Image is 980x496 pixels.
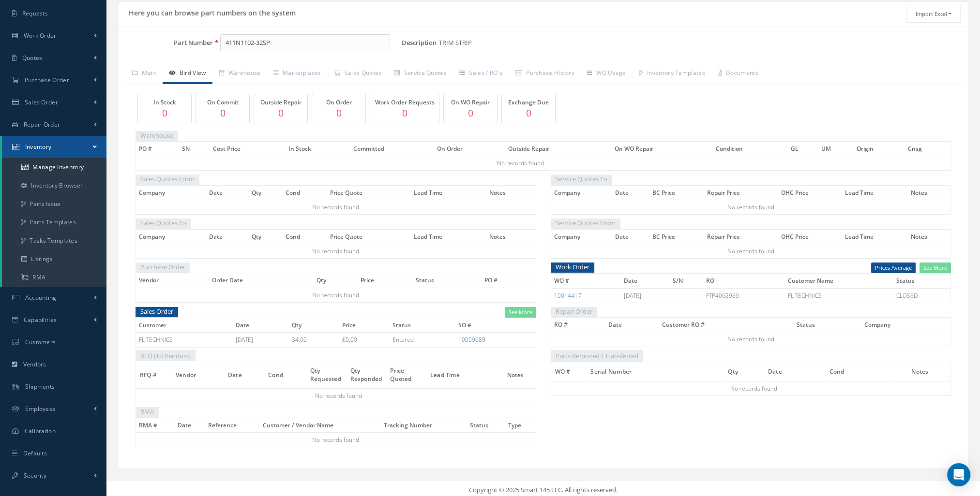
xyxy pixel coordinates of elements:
[551,173,612,185] span: Service Quotes To
[140,370,157,379] span: RFQ #
[116,485,970,495] div: Copyright © 2025 Smart 145 LLC. All rights reserved.
[509,64,581,84] a: Purchase History
[140,106,189,120] p: 0
[315,99,363,106] h5: On Order
[381,418,467,432] th: Tracking Number
[136,433,536,447] td: No records found
[212,64,267,84] a: Warehouse
[670,274,704,288] th: S/N
[24,316,57,324] span: Capabilities
[136,229,207,244] th: Company
[555,366,571,376] span: WO #
[778,185,842,200] th: OHC Price
[198,106,247,120] p: 0
[232,318,288,333] th: Date
[24,120,60,129] span: Repair Order
[373,106,437,120] p: 0
[136,200,536,215] td: No records found
[260,418,381,432] th: Customer / Vendor Name
[778,229,842,244] th: OHC Price
[854,142,905,156] th: Origin
[842,185,908,200] th: Lead Time
[612,185,649,200] th: Date
[411,185,486,200] th: Lead Time
[146,389,532,403] div: No records found
[551,274,620,288] th: WO #
[768,366,782,376] span: Date
[612,142,713,156] th: On WO Repair
[136,130,178,142] span: Warehouse
[24,471,46,480] span: Security
[286,142,350,156] th: In Stock
[136,261,190,273] span: Purchase Order
[413,273,482,288] th: Status
[551,185,612,200] th: Company
[25,98,58,106] span: Sales Order
[2,250,106,268] a: Listings
[175,418,205,432] th: Date
[551,200,951,215] td: No records found
[198,99,247,106] h5: On Commit
[911,366,928,376] span: Notes
[25,76,69,84] span: Purchase Order
[785,274,893,288] th: Customer Name
[907,229,950,244] th: Notes
[446,106,495,120] p: 0
[551,229,612,244] th: Company
[482,273,536,288] th: PO #
[358,273,413,288] th: Price
[633,64,711,84] a: Inventory Templates
[728,366,738,376] span: Qty
[906,6,961,23] button: Import Excel
[871,263,916,274] button: Prices Average
[505,418,536,432] th: Type
[402,39,437,46] label: Description
[388,64,453,84] a: Service Quotes
[787,142,818,156] th: GL
[136,156,905,171] td: No records found
[176,370,196,379] span: Vendor
[458,336,485,344] a: 10009689
[2,158,106,176] a: Manage Inventory
[659,318,794,332] th: Customer RO #
[350,142,434,156] th: Committed
[605,318,659,332] th: Date
[22,9,48,17] span: Requests
[551,306,597,318] span: Repair Order
[289,333,339,347] td: 34.00
[327,229,411,244] th: Price Quote
[905,142,950,156] th: Cnsg
[136,418,175,432] th: RMA #
[390,333,455,347] td: Entered
[504,106,553,120] p: 0
[136,333,233,347] td: FL TECHNICS
[907,185,950,200] th: Notes
[25,338,56,346] span: Customers
[24,31,57,40] span: Work Order
[703,288,785,303] td: FTP4062939
[453,64,509,84] a: Sales / RO's
[455,318,536,333] th: SO #
[505,307,536,318] a: See More
[209,273,314,288] th: Order Date
[136,406,159,418] span: RMA
[126,64,163,84] a: Main
[551,244,951,258] td: No records found
[551,318,605,332] th: RO #
[136,142,180,156] th: PO #
[228,370,242,379] span: Date
[25,405,56,413] span: Employees
[136,244,536,258] td: No records found
[2,268,106,287] a: RMA
[339,318,390,333] th: Price
[179,142,210,156] th: SN
[507,370,524,379] span: Notes
[411,229,486,244] th: Lead Time
[25,427,56,435] span: Calibration
[704,229,778,244] th: Repair Price
[620,288,669,303] td: [DATE]
[2,213,106,232] a: Parts Templates
[136,350,196,362] span: RFQ (To Vendors)
[785,288,893,303] td: FL TECHNICS
[561,381,947,395] div: No records found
